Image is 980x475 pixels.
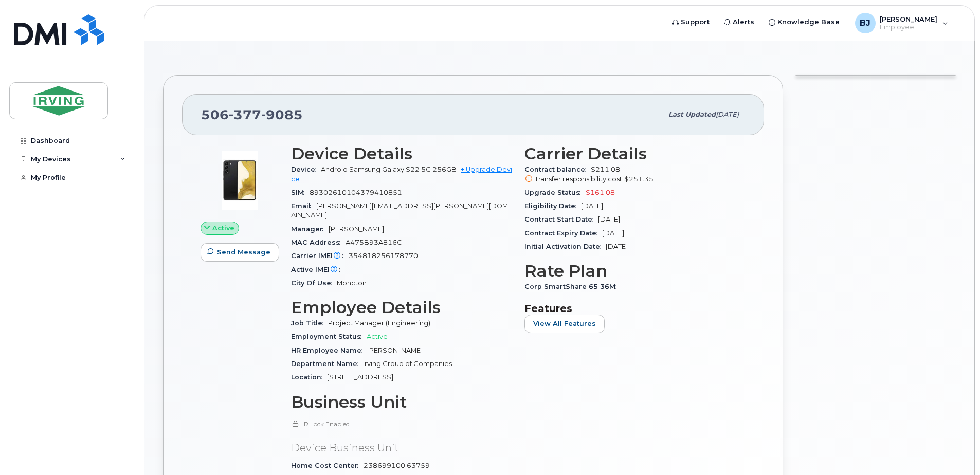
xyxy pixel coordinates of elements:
[606,243,628,250] span: [DATE]
[310,189,402,196] span: 89302610104379410851
[291,346,367,354] span: HR Employee Name
[291,202,316,210] span: Email
[291,239,346,246] span: MAC Address
[291,144,512,163] h3: Device Details
[291,319,328,327] span: Job Title
[291,373,327,381] span: Location
[229,107,261,122] span: 377
[217,247,270,257] span: Send Message
[328,319,430,327] span: Project Manager (Engineering)
[524,144,746,163] h3: Carrier Details
[291,333,367,340] span: Employment Status
[291,462,364,469] span: Home Cost Center
[524,243,606,250] span: Initial Activation Date
[337,279,367,287] span: Moncton
[598,215,620,223] span: [DATE]
[291,419,512,428] p: HR Lock Enabled
[524,166,746,184] span: $211.08
[329,225,384,233] span: [PERSON_NAME]
[291,202,508,219] span: [PERSON_NAME][EMAIL_ADDRESS][PERSON_NAME][DOMAIN_NAME]
[624,175,654,183] span: $251.35
[291,360,363,368] span: Department Name
[533,319,596,328] span: View All Features
[346,266,352,273] span: —
[291,166,512,182] a: + Upgrade Device
[524,315,605,333] button: View All Features
[367,333,388,340] span: Active
[291,393,512,411] h3: Business Unit
[291,252,349,260] span: Carrier IMEI
[535,175,622,183] span: Transfer responsibility cost
[524,189,586,196] span: Upgrade Status
[716,111,739,118] span: [DATE]
[668,111,716,118] span: Last updated
[209,150,270,211] img: image20231002-3703462-1qw5fnl.jpeg
[291,298,512,317] h3: Employee Details
[346,239,402,246] span: A475B93A816C
[524,262,746,280] h3: Rate Plan
[349,252,418,260] span: 354818256178770
[367,346,423,354] span: [PERSON_NAME]
[524,229,602,237] span: Contract Expiry Date
[201,107,303,122] span: 506
[321,166,457,173] span: Android Samsung Galaxy S22 5G 256GB
[602,229,624,237] span: [DATE]
[524,215,598,223] span: Contract Start Date
[364,462,430,469] span: 238699100.63759
[201,243,279,262] button: Send Message
[363,360,452,368] span: Irving Group of Companies
[291,279,337,287] span: City Of Use
[291,266,346,273] span: Active IMEI
[291,189,310,196] span: SIM
[291,441,512,455] p: Device Business Unit
[261,107,303,122] span: 9085
[291,166,321,173] span: Device
[212,223,234,233] span: Active
[524,166,591,173] span: Contract balance
[524,302,746,315] h3: Features
[327,373,393,381] span: [STREET_ADDRESS]
[291,225,329,233] span: Manager
[524,202,581,210] span: Eligibility Date
[586,189,615,196] span: $161.08
[524,283,621,290] span: Corp SmartShare 65 36M
[581,202,603,210] span: [DATE]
